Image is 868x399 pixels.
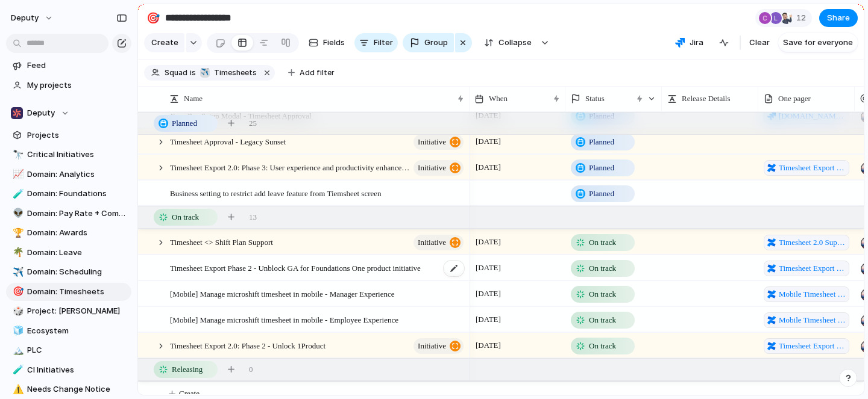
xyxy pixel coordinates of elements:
[170,134,286,148] span: Timesheet Approval - Legacy Sunset
[13,305,21,318] div: 🎲
[6,126,131,144] a: Projects
[27,149,127,161] span: Critical Initiatives
[6,341,131,359] div: 🏔️PLC
[589,340,616,352] span: On track
[6,165,131,184] div: 📈Domain: Analytics
[13,383,21,397] div: ⚠️
[165,67,187,78] span: Squad
[749,37,770,49] span: Clear
[11,286,23,298] button: 🎯
[473,286,504,301] span: [DATE]
[473,338,504,353] span: [DATE]
[6,146,131,164] a: 🔭Critical Initiatives
[682,93,731,105] span: Release Details
[13,206,21,220] div: 👽
[778,33,858,52] button: Save for everyone
[144,33,184,52] button: Create
[690,37,703,49] span: Jira
[151,37,178,49] span: Create
[170,312,398,326] span: [Mobile] Manage microshift timesheet in mobile - Employee Experience
[585,93,605,105] span: Status
[418,134,446,150] span: initiative
[796,12,810,24] span: 12
[414,134,464,150] button: initiative
[170,160,410,174] span: Timesheet Export 2.0: Phase 3: User experience and productivity enhancements
[11,188,23,200] button: 🧪
[27,383,127,395] span: Needs Change Notice
[249,117,257,129] span: 25
[6,302,131,320] div: 🎲Project: [PERSON_NAME]
[11,149,23,161] button: 🔭
[6,205,131,223] div: 👽Domain: Pay Rate + Compliance
[473,235,504,249] span: [DATE]
[27,247,127,259] span: Domain: Leave
[764,338,849,354] a: Timesheet Export Revamp#Phase-2---1Product-unlock
[414,235,464,250] button: initiative
[197,66,259,79] button: ✈️Timesheets
[354,33,398,52] button: Filter
[11,247,23,259] button: 🌴
[13,246,21,259] div: 🌴
[11,169,23,181] button: 📈
[249,211,257,223] span: 13
[6,76,131,94] a: My projects
[779,340,846,352] span: Timesheet Export Revamp#Phase-2---1Product-unlock
[304,33,350,52] button: Fields
[6,244,131,262] a: 🌴Domain: Leave
[170,186,382,200] span: Business setting to restrict add leave feature from Tiemsheet screen
[143,8,163,28] button: 🎯
[27,266,127,278] span: Domain: Scheduling
[6,380,131,398] div: ⚠️Needs Change Notice
[27,107,55,119] span: Deputy
[172,117,197,129] span: Planned
[473,160,504,175] span: [DATE]
[6,283,131,301] a: 🎯Domain: Timesheets
[13,344,21,357] div: 🏔️
[764,235,849,250] a: Timesheet 2.0 Support for Shift Plans MVP - One Pager Web Only
[214,67,257,78] span: Timesheets
[11,266,23,278] button: ✈️
[27,208,127,220] span: Domain: Pay Rate + Compliance
[403,33,454,52] button: Group
[6,263,131,281] a: ✈️Domain: Scheduling
[6,104,131,122] button: Deputy
[827,12,850,24] span: Share
[589,136,614,148] span: Planned
[300,67,335,78] span: Add filter
[11,227,23,239] button: 🏆
[589,162,614,174] span: Planned
[13,167,21,181] div: 📈
[6,361,131,379] div: 🧪CI Initiatives
[498,37,532,49] span: Collapse
[6,185,131,203] a: 🧪Domain: Foundations
[783,37,853,49] span: Save for everyone
[589,237,616,249] span: On track
[6,224,131,242] a: 🏆Domain: Awards
[779,314,846,326] span: Mobile Timesheet Redesign to Support Shift Plans - Employee Experience Only
[670,34,708,52] button: Jira
[764,286,849,302] a: Mobile Timesheet Redesign[…] Plans - Manager Experience Time or pay approver both Only
[184,93,203,105] span: Name
[249,363,253,376] span: 0
[323,37,345,49] span: Fields
[27,305,127,317] span: Project: [PERSON_NAME]
[27,169,127,181] span: Domain: Analytics
[27,364,127,376] span: CI Initiatives
[418,338,446,354] span: initiative
[6,322,131,340] a: 🧊Ecosystem
[6,57,131,75] a: Feed
[13,265,21,279] div: ✈️
[146,10,160,26] div: 🎯
[473,261,504,275] span: [DATE]
[418,159,446,176] span: initiative
[13,187,21,201] div: 🧪
[11,364,23,376] button: 🧪
[13,226,21,240] div: 🏆
[589,288,616,300] span: On track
